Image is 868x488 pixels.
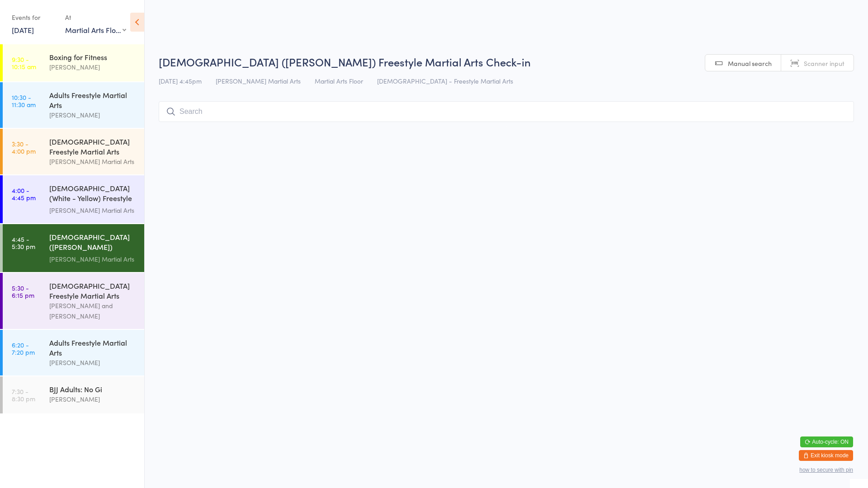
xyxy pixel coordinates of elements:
[12,140,36,155] time: 3:30 - 4:00 pm
[49,300,137,321] div: [PERSON_NAME] and [PERSON_NAME]
[49,357,137,368] div: [PERSON_NAME]
[159,76,202,85] span: [DATE] 4:45pm
[799,450,853,461] button: Exit kiosk mode
[49,205,137,216] div: [PERSON_NAME] Martial Arts
[49,232,137,254] div: [DEMOGRAPHIC_DATA] ([PERSON_NAME]) Freestyle Martial Arts
[3,175,144,223] a: 4:00 -4:45 pm[DEMOGRAPHIC_DATA] (White - Yellow) Freestyle Martial Arts[PERSON_NAME] Martial Arts
[804,59,844,68] span: Scanner input
[159,101,854,122] input: Search
[159,54,854,69] h2: [DEMOGRAPHIC_DATA] ([PERSON_NAME]) Freestyle Martial Arts Check-in
[49,110,137,120] div: [PERSON_NAME]
[12,10,56,25] div: Events for
[377,76,513,85] span: [DEMOGRAPHIC_DATA] - Freestyle Martial Arts
[728,59,772,68] span: Manual search
[49,62,137,72] div: [PERSON_NAME]
[799,467,853,473] button: how to secure with pin
[49,90,137,110] div: Adults Freestyle Martial Arts
[49,254,137,264] div: [PERSON_NAME] Martial Arts
[3,273,144,329] a: 5:30 -6:15 pm[DEMOGRAPHIC_DATA] Freestyle Martial Arts[PERSON_NAME] and [PERSON_NAME]
[49,281,137,300] div: [DEMOGRAPHIC_DATA] Freestyle Martial Arts
[65,25,126,35] div: Martial Arts Floor
[49,183,137,205] div: [DEMOGRAPHIC_DATA] (White - Yellow) Freestyle Martial Arts
[12,94,36,108] time: 10:30 - 11:30 am
[3,44,144,81] a: 9:30 -10:15 amBoxing for Fitness[PERSON_NAME]
[12,25,34,35] a: [DATE]
[65,10,126,25] div: At
[49,384,137,394] div: BJJ Adults: No Gi
[49,156,137,167] div: [PERSON_NAME] Martial Arts
[49,338,137,357] div: Adults Freestyle Martial Arts
[3,129,144,174] a: 3:30 -4:00 pm[DEMOGRAPHIC_DATA] Freestyle Martial Arts[PERSON_NAME] Martial Arts
[12,235,35,250] time: 4:45 - 5:30 pm
[315,76,363,85] span: Martial Arts Floor
[800,436,853,447] button: Auto-cycle: ON
[12,187,36,201] time: 4:00 - 4:45 pm
[49,394,137,404] div: [PERSON_NAME]
[49,52,137,62] div: Boxing for Fitness
[12,284,34,299] time: 5:30 - 6:15 pm
[49,136,137,156] div: [DEMOGRAPHIC_DATA] Freestyle Martial Arts
[3,376,144,413] a: 7:30 -8:30 pmBJJ Adults: No Gi[PERSON_NAME]
[12,56,36,70] time: 9:30 - 10:15 am
[216,76,301,85] span: [PERSON_NAME] Martial Arts
[3,330,144,375] a: 6:20 -7:20 pmAdults Freestyle Martial Arts[PERSON_NAME]
[12,388,35,402] time: 7:30 - 8:30 pm
[12,341,35,356] time: 6:20 - 7:20 pm
[3,82,144,128] a: 10:30 -11:30 amAdults Freestyle Martial Arts[PERSON_NAME]
[3,224,144,272] a: 4:45 -5:30 pm[DEMOGRAPHIC_DATA] ([PERSON_NAME]) Freestyle Martial Arts[PERSON_NAME] Martial Arts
